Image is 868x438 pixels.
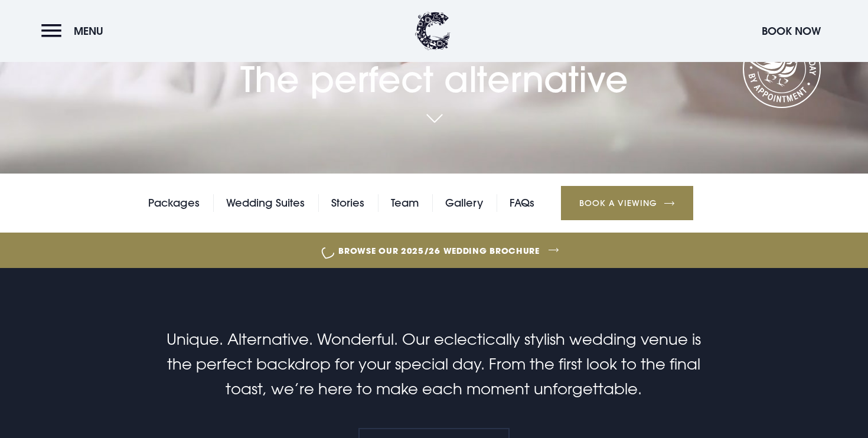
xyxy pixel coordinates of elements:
[510,194,534,212] a: FAQs
[41,18,109,44] button: Menu
[226,194,305,212] a: Wedding Suites
[391,194,419,212] a: Team
[148,194,200,212] a: Packages
[445,194,483,212] a: Gallery
[756,18,827,44] button: Book Now
[153,327,715,401] p: Unique. Alternative. Wonderful. Our eclectically stylish wedding venue is the perfect backdrop fo...
[331,194,364,212] a: Stories
[561,186,693,220] a: Book a Viewing
[74,24,103,38] span: Menu
[415,12,451,50] img: Clandeboye Lodge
